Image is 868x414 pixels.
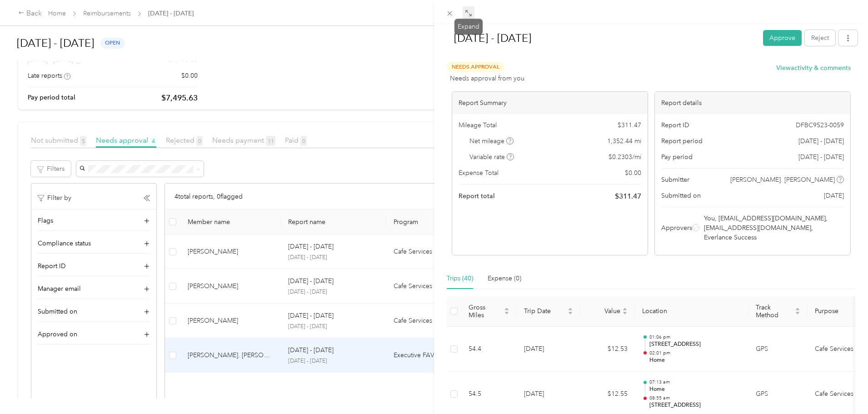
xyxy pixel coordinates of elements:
[649,356,741,364] p: Home
[796,120,844,130] span: DFBC9523-0059
[517,327,580,372] td: [DATE]
[661,223,692,233] span: Approvers
[461,296,517,327] th: Gross Miles
[649,340,741,349] p: [STREET_ADDRESS]
[625,168,641,178] span: $ 0.00
[580,327,635,372] td: $12.53
[504,310,509,316] span: caret-down
[748,327,808,372] td: GPS
[756,304,793,319] span: Track Method
[798,152,844,162] span: [DATE] - [DATE]
[488,274,521,284] div: Expense (0)
[615,191,641,202] span: $ 311.47
[461,327,517,372] td: 54.4
[815,307,861,315] span: Purpose
[763,30,802,46] button: Approve
[580,296,635,327] th: Value
[798,136,844,146] span: [DATE] - [DATE]
[748,296,808,327] th: Track Method
[776,63,851,73] button: Viewactivity & comments
[730,175,835,185] span: [PERSON_NAME]. [PERSON_NAME]
[568,306,573,312] span: caret-up
[655,92,850,114] div: Report details
[450,74,524,83] span: Needs approval from you
[649,379,741,385] p: 07:13 am
[817,363,868,414] iframe: Everlance-gr Chat Button Frame
[504,306,509,312] span: caret-up
[661,152,693,162] span: Pay period
[459,120,497,130] span: Mileage Total
[649,350,741,356] p: 02:01 pm
[517,296,580,327] th: Trip Date
[824,191,844,200] span: [DATE]
[649,395,741,401] p: 08:55 am
[447,62,504,72] span: Needs Approval
[649,401,741,409] p: [STREET_ADDRESS]
[649,334,741,340] p: 01:06 pm
[447,274,473,284] div: Trips (40)
[469,304,502,319] span: Gross Miles
[661,120,689,130] span: Report ID
[649,385,741,394] p: Home
[568,310,573,316] span: caret-down
[588,307,620,315] span: Value
[622,306,628,312] span: caret-up
[469,152,514,162] span: Variable rate
[805,30,835,46] button: Reject
[524,307,566,315] span: Trip Date
[661,136,703,146] span: Report period
[607,136,641,146] span: 1,352.44 mi
[459,191,495,201] span: Report total
[459,168,499,178] span: Expense Total
[444,27,757,49] h1: Sep 1 - 30, 2025
[635,296,748,327] th: Location
[452,92,648,114] div: Report Summary
[795,310,800,316] span: caret-down
[454,19,483,35] div: Expand
[609,152,641,162] span: $ 0.2303 / mi
[795,306,800,312] span: caret-up
[661,175,689,185] span: Submitter
[704,214,842,242] span: You, [EMAIL_ADDRESS][DOMAIN_NAME], [EMAIL_ADDRESS][DOMAIN_NAME], Everlance Success
[661,191,701,200] span: Submitted on
[469,136,514,146] span: Net mileage
[618,120,641,130] span: $ 311.47
[622,310,628,316] span: caret-down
